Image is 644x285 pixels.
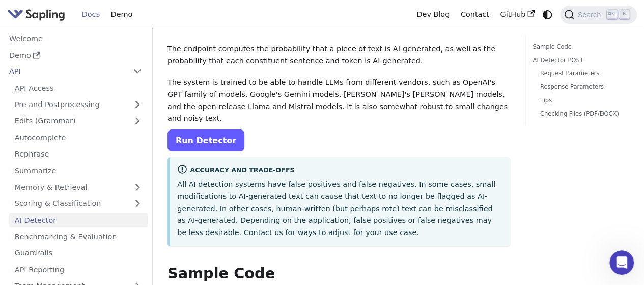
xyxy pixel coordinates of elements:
a: Autocomplete [9,130,148,145]
a: AI Detector POST [533,56,626,65]
a: Rephrase [9,147,148,162]
a: API Access [9,81,148,95]
p: The system is trained to be able to handle LLMs from different vendors, such as OpenAI's GPT fami... [167,76,510,125]
button: Collapse sidebar category 'API' [127,64,148,79]
a: Pre and Postprocessing [9,97,148,112]
a: Demo [4,48,148,63]
a: Sapling.ai [7,7,69,22]
a: Dev Blog [411,7,455,22]
a: Summarize [9,163,148,178]
a: Memory & Retrieval [9,180,148,195]
button: Search (Ctrl+K) [560,6,636,24]
p: The endpoint computes the probability that a piece of text is AI-generated, as well as the probab... [167,43,510,68]
a: Benchmarking & Evaluation [9,229,148,244]
p: All AI detection systems have false positives and false negatives. In some cases, small modificat... [177,178,503,239]
a: Guardrails [9,246,148,261]
a: Contact [455,7,495,22]
a: Docs [76,7,105,22]
div: Accuracy and Trade-offs [177,164,503,176]
h2: Sample Code [167,265,510,283]
a: API [4,64,127,79]
kbd: K [619,10,629,19]
img: Sapling.ai [7,7,65,22]
a: Sample Code [533,42,626,52]
a: Response Parameters [540,82,622,92]
a: Tips [540,96,622,106]
iframe: Intercom live chat [609,250,634,275]
a: AI Detector [9,213,148,227]
span: Search [574,11,607,19]
a: GitHub [494,7,540,22]
a: Welcome [4,31,148,46]
a: Checking Files (PDF/DOCX) [540,109,622,119]
a: Request Parameters [540,69,622,79]
a: Edits (Grammar) [9,114,148,128]
a: Demo [105,7,138,22]
a: API Reporting [9,262,148,277]
a: Scoring & Classification [9,196,148,211]
button: Switch between dark and light mode (currently system mode) [540,7,555,22]
a: Run Detector [167,129,244,151]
